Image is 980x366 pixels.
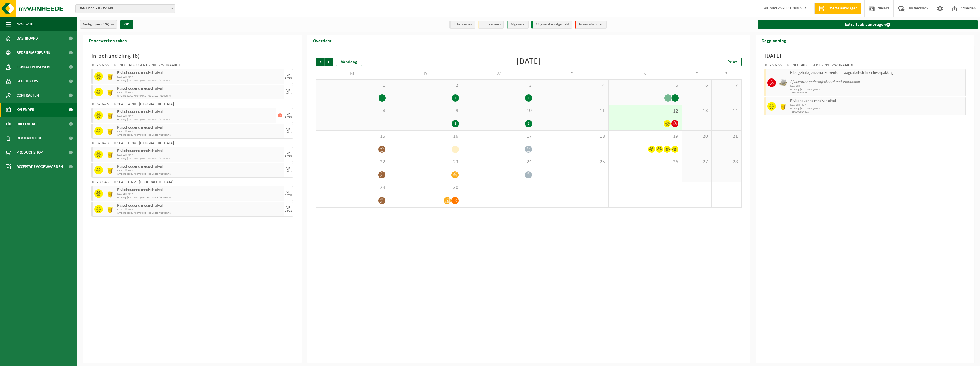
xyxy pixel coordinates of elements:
div: 17/10 [285,77,292,80]
span: T250002614231 [790,91,964,95]
div: 10-780788 - BIO INCUBATOR GENT 2 NV - ZWIJNAARDE [764,63,966,69]
td: Z [682,69,712,79]
span: Afhaling (excl. voorrijkost) - op vaste frequentie [117,79,283,82]
span: 26 [611,159,678,165]
li: Uit te voeren [478,21,504,29]
span: 29 [319,185,386,191]
span: 10-877559 - BIOSCAPE [75,4,175,13]
span: Gebruikers [17,74,38,88]
div: VR [286,89,290,92]
img: LP-SB-00050-HPE-22 [106,189,114,198]
span: 17 [465,133,532,140]
span: 22 [319,159,386,165]
i: Afvalwater gedesinfecteerd met eumonium [790,80,860,84]
span: 15 [319,133,386,140]
span: 8 [135,53,138,59]
td: D [535,69,609,79]
span: 11 [538,108,605,114]
div: 14/11 [285,210,292,212]
li: Non-conformiteit [575,21,607,29]
div: 14/11 [285,170,292,173]
span: Risicohoudend medisch afval [117,188,283,192]
div: VR [286,128,290,131]
div: 10-870428 - BIOSCAPE B NV - [GEOGRAPHIC_DATA] [91,141,293,147]
span: 1 [319,82,386,89]
div: VR [286,151,290,155]
span: Volgende [325,58,333,66]
span: 27 [685,159,708,165]
div: 17/10 [285,155,292,158]
span: 14 [714,108,738,114]
li: In te plannen [449,21,475,29]
span: 16 [392,133,459,140]
span: 4 [538,82,605,89]
span: 2 [392,82,459,89]
td: M [316,69,389,79]
span: 5 [611,82,678,89]
span: KGA Colli RMA [117,153,283,157]
span: 9 [392,108,459,114]
div: VR [286,206,290,210]
span: KGA Colli RMA [117,91,283,94]
img: LP-SB-00050-HPE-22 [106,72,114,81]
span: Risicohoudend medisch afval [117,125,283,130]
img: LP-SB-00050-HPE-22 [106,111,114,120]
div: 1 [452,120,459,127]
img: LP-SB-00050-HPE-22 [106,150,114,159]
div: 4 [452,94,459,102]
span: KGA Colli RMA [117,75,283,79]
div: 10-789343 - BIOSCAPE C NV - [GEOGRAPHIC_DATA] [91,180,293,186]
span: 18 [538,133,605,140]
div: 10-870426 - BIOSCAPE A NV - [GEOGRAPHIC_DATA] [91,102,293,108]
td: D [389,69,462,79]
span: Risicohoudend medisch afval [117,86,283,91]
span: 30 [392,185,459,191]
span: 25 [538,159,605,165]
div: 17/10 [285,116,292,119]
div: 14/11 [285,92,292,95]
div: VR [286,73,290,77]
div: VR [286,190,290,194]
div: 1 [379,94,386,102]
span: Bedrijfsgegevens [17,46,50,60]
span: Acceptatievoorwaarden [17,160,63,174]
span: KGA Colli RMA [117,130,283,133]
li: Afgewerkt en afgemeld [531,21,572,29]
img: LP-SB-00050-HPE-22 [106,88,114,96]
span: Documenten [17,131,41,145]
a: Offerte aanvragen [814,3,861,14]
span: 12 [611,108,678,115]
span: Product Shop [17,145,43,160]
span: Afhaling (excl. voorrijkost) - op vaste frequentie [117,133,283,137]
span: KGA Colli RMA [117,208,283,212]
img: LP-SB-00050-HPE-22 [779,102,787,111]
span: Afhaling (excl. voorrijkost) - op vaste frequentie [117,212,283,215]
img: LP-PA-00000-WDN-11 [779,78,787,87]
span: Afhaling (excl. voorrijkost) - op vaste frequentie [117,157,283,160]
div: 1 [525,94,532,102]
span: Vestigingen [83,20,109,29]
button: OK [120,20,133,29]
a: Extra taak aanvragen [758,20,978,29]
td: V [609,69,682,79]
div: 14/11 [285,131,292,134]
div: Vandaag [336,58,362,66]
div: 17/10 [285,194,292,197]
span: Afhaling (excl. voorrijkost) - op vaste frequentie [117,94,283,98]
span: Afhaling (excl. voorrijkost) - op vaste frequentie [117,196,283,199]
count: (6/6) [101,23,109,26]
span: Risicohoudend medisch afval [790,99,964,103]
span: 6 [685,82,708,89]
span: Niet gehalogeneerde solventen - laagcalorisch in kleinverpakking [790,71,964,75]
span: Offerte aanvragen [826,6,859,11]
span: Kalender [17,103,34,117]
h2: Te verwerken taken [83,35,133,46]
td: Z [712,69,741,79]
span: 23 [392,159,459,165]
span: KGA Colli RMA [790,103,964,107]
div: 1 [525,120,532,127]
img: LP-SB-00050-HPE-22 [106,205,114,213]
span: 7 [714,82,738,89]
span: Contracten [17,88,39,103]
span: T250002614492 [790,110,964,114]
